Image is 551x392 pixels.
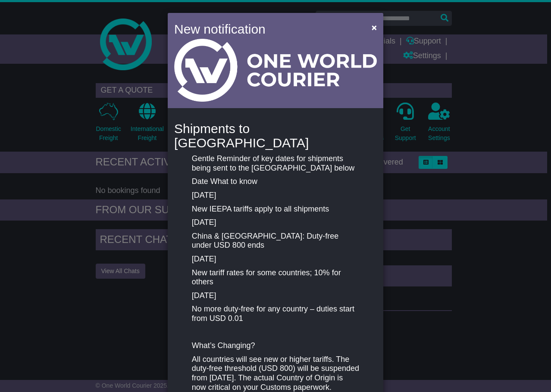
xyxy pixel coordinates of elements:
p: [DATE] [192,218,359,227]
img: Light [174,39,377,102]
p: What’s Changing? [192,341,359,351]
button: Close [367,19,381,36]
span: × [372,22,377,32]
p: Gentle Reminder of key dates for shipments being sent to the [GEOGRAPHIC_DATA] below [192,154,359,173]
p: [DATE] [192,255,359,264]
p: Date What to know [192,177,359,187]
h4: New notification [174,19,359,39]
p: [DATE] [192,191,359,200]
p: New tariff rates for some countries; 10% for others [192,268,359,287]
p: New IEEPA tariffs apply to all shipments [192,205,359,214]
p: No more duty-free for any country – duties start from USD 0.01 [192,305,359,323]
p: [DATE] [192,291,359,301]
h4: Shipments to [GEOGRAPHIC_DATA] [174,121,377,150]
p: All countries will see new or higher tariffs. The duty-free threshold (USD 800) will be suspended... [192,355,359,392]
p: China & [GEOGRAPHIC_DATA]: Duty-free under USD 800 ends [192,232,359,250]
